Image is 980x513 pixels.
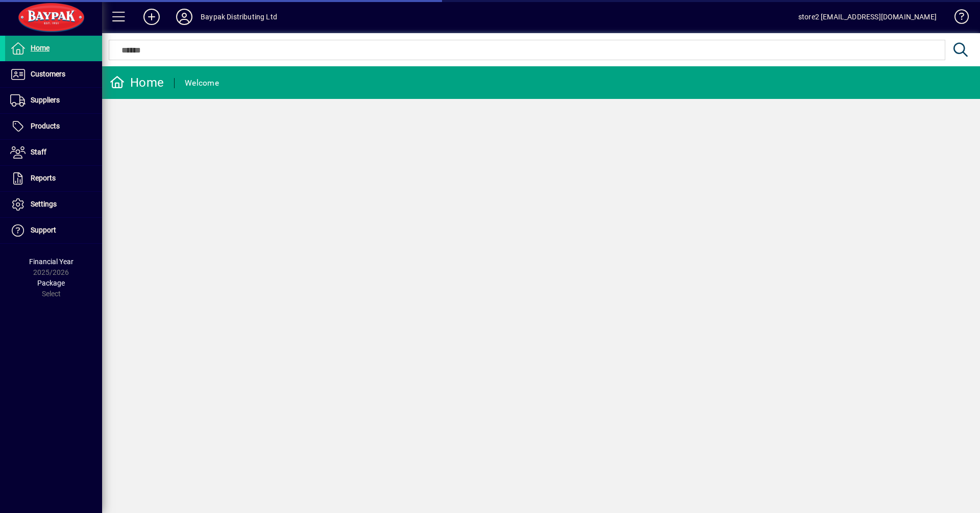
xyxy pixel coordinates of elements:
[31,70,65,78] span: Customers
[31,148,46,156] span: Staff
[168,8,201,26] button: Profile
[5,62,102,87] a: Customers
[947,2,967,35] a: Knowledge Base
[5,88,102,113] a: Suppliers
[110,74,164,91] div: Home
[31,226,56,234] span: Support
[31,44,50,52] span: Home
[5,114,102,139] a: Products
[201,9,277,25] div: Baypak Distributing Ltd
[185,75,219,91] div: Welcome
[135,8,168,26] button: Add
[31,200,57,208] span: Settings
[5,192,102,217] a: Settings
[31,174,56,182] span: Reports
[37,279,65,287] span: Package
[5,218,102,243] a: Support
[29,258,73,266] span: Financial Year
[798,9,937,25] div: store2 [EMAIL_ADDRESS][DOMAIN_NAME]
[5,166,102,191] a: Reports
[31,122,60,130] span: Products
[31,96,60,104] span: Suppliers
[5,140,102,165] a: Staff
